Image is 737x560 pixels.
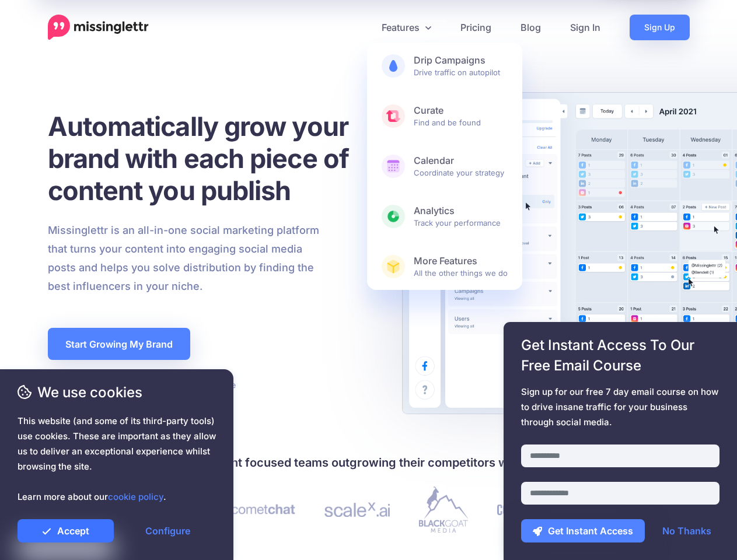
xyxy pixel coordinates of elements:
a: Configure [120,519,216,542]
a: Start Growing My Brand [48,328,190,360]
div: Features [367,43,522,290]
a: CurateFind and be found [367,93,522,139]
span: Coordinate your strategy [414,155,508,178]
h1: Automatically grow your brand with each piece of content you publish [48,110,378,206]
a: Accept [18,519,114,542]
a: Sign Up [630,15,690,40]
b: Curate [414,104,508,117]
a: More FeaturesAll the other things we do [367,243,522,290]
span: Find and be found [414,104,508,128]
a: AnalyticsTrack your performance [367,193,522,240]
b: Calendar [414,155,508,167]
span: All the other things we do [414,255,508,278]
a: Sign In [556,15,615,40]
a: Pricing [446,15,506,40]
span: Drive traffic on autopilot [414,54,508,78]
span: We use cookies [18,382,216,402]
span: This website (and some of its third-party tools) use cookies. These are important as they allow u... [18,414,216,505]
button: Get Instant Access [521,519,645,542]
span: Sign up for our free 7 day email course on how to drive insane traffic for your business through ... [521,384,719,430]
a: CalendarCoordinate your strategy [367,143,522,190]
a: Home [48,15,149,40]
b: Analytics [414,205,508,217]
span: Get Instant Access To Our Free Email Course [521,335,719,376]
span: Track your performance [414,205,508,228]
a: cookie policy [108,491,163,502]
a: Features [367,15,446,40]
b: Drip Campaigns [414,54,508,66]
b: More Features [414,255,508,267]
h4: Join 30,000+ creators and content focused teams outgrowing their competitors with Missinglettr [48,453,690,472]
p: Missinglettr is an all-in-one social marketing platform that turns your content into engaging soc... [48,221,320,296]
a: Drip CampaignsDrive traffic on autopilot [367,43,522,89]
a: No Thanks [651,519,723,542]
a: Blog [506,15,556,40]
